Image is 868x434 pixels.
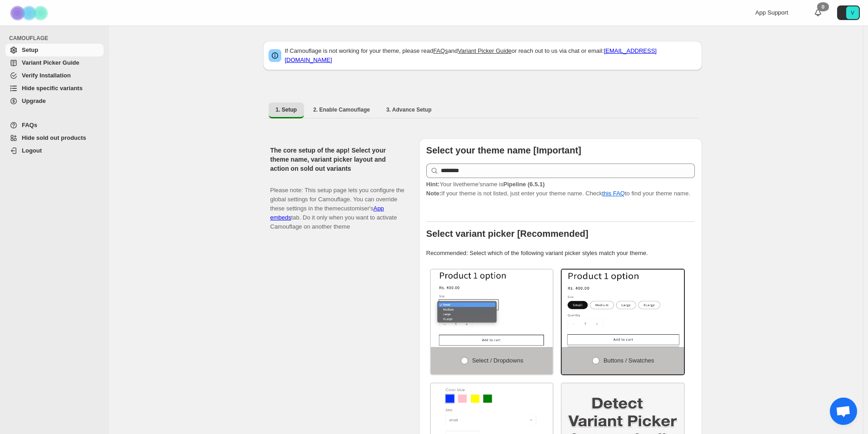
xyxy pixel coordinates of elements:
span: 2. Enable Camouflage [313,106,370,113]
strong: Hint: [426,181,440,188]
strong: Note: [426,190,441,197]
button: Avatar with initials V [837,5,860,20]
span: Hide sold out products [22,134,86,141]
a: Upgrade [5,95,104,107]
text: V [851,10,854,15]
span: 3. Advance Setup [386,106,432,113]
a: Hide sold out products [5,132,104,144]
span: FAQs [22,122,37,128]
a: this FAQ [602,190,625,197]
a: FAQs [5,119,104,132]
img: Camouflage [7,0,53,26]
span: Hide specific variants [22,85,83,92]
b: Select your theme name [Important] [426,145,581,155]
div: 0 [817,2,829,11]
span: Buttons / Swatches [604,357,654,364]
span: Your live theme's name is [426,181,545,188]
span: Avatar with initials V [846,6,859,19]
a: Variant Picker Guide [458,47,511,54]
span: Logout [22,147,42,154]
a: 0 [813,8,823,17]
span: App Support [755,9,788,16]
a: FAQs [433,47,448,54]
p: Recommended: Select which of the following variant picker styles match your theme. [426,249,695,258]
p: Please note: This setup page lets you configure the global settings for Camouflage. You can overr... [270,177,404,231]
img: Select / Dropdowns [431,270,553,347]
a: Variant Picker Guide [5,56,104,69]
div: Open chat [830,398,857,425]
span: CAMOUFLAGE [9,35,105,42]
strong: Pipeline (6.5.1) [503,181,544,188]
span: Upgrade [22,97,46,104]
b: Select variant picker [Recommended] [426,229,589,239]
a: Hide specific variants [5,82,104,95]
a: Setup [5,44,104,56]
p: If Camouflage is not working for your theme, please read and or reach out to us via chat or email: [285,46,697,65]
span: Setup [22,46,38,53]
span: Select / Dropdowns [472,357,524,364]
p: If your theme is not listed, just enter your theme name. Check to find your theme name. [426,180,695,198]
a: Logout [5,144,104,157]
span: Verify Installation [22,72,71,79]
span: Variant Picker Guide [22,59,79,66]
img: Buttons / Swatches [562,270,684,347]
span: 1. Setup [276,106,297,113]
a: Verify Installation [5,69,104,82]
h2: The core setup of the app! Select your theme name, variant picker layout and action on sold out v... [270,146,404,173]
